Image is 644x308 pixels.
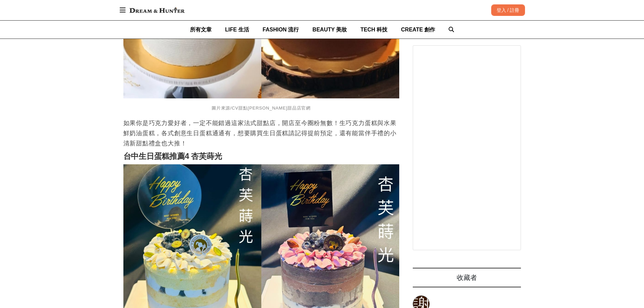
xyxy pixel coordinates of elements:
[263,21,299,39] a: FASHION 流行
[491,4,525,16] div: 登入 / 註冊
[360,27,387,32] span: TECH 科技
[457,274,477,281] span: 收藏者
[263,27,299,32] span: FASHION 流行
[123,118,399,148] p: 如果你是巧克力愛好者，一定不能錯過這家法式甜點店，開店至今圈粉無數！生巧克力蛋糕與水果鮮奶油蛋糕，各式創意生日蛋糕通通有，想要購買生日蛋糕請記得提前預定，還有能當伴手禮的小清新甜點禮盒也大推！
[123,152,222,161] strong: 台中生日蛋糕推薦4 杏芙蒔光
[190,27,212,32] span: 所有文章
[312,27,347,32] span: BEAUTY 美妝
[190,21,212,39] a: 所有文章
[212,105,311,111] span: 圖片來源/CV甜點[PERSON_NAME]甜品店官網
[360,21,387,39] a: TECH 科技
[312,21,347,39] a: BEAUTY 美妝
[225,21,249,39] a: LIFE 生活
[401,21,435,39] a: CREATE 創作
[225,27,249,32] span: LIFE 生活
[126,4,188,16] img: Dream & Hunter
[401,27,435,32] span: CREATE 創作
